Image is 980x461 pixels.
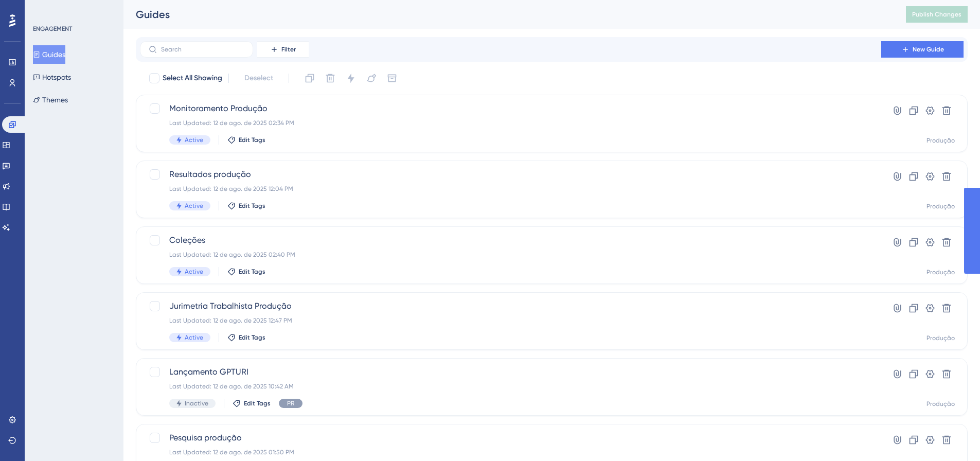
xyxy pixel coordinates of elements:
[169,382,852,391] div: Last Updated: 12 de ago. de 2025 10:42 AM
[937,420,968,451] iframe: UserGuiding AI Assistant Launcher
[227,202,265,210] button: Edit Tags
[926,202,955,210] div: Produção
[926,400,955,408] div: Produção
[287,399,294,407] span: PR
[185,202,203,210] span: Active
[227,268,265,276] button: Edit Tags
[227,333,265,342] button: Edit Tags
[906,6,968,23] button: Publish Changes
[185,268,203,276] span: Active
[169,168,852,181] span: Resultados produção
[136,7,880,22] div: Guides
[169,234,852,246] span: Coleções
[244,399,271,407] span: Edit Tags
[185,136,203,144] span: Active
[161,46,244,53] input: Search
[257,41,309,58] button: Filter
[33,91,68,109] button: Themes
[235,69,282,87] button: Deselect
[926,268,955,276] div: Produção
[239,136,265,144] span: Edit Tags
[227,136,265,144] button: Edit Tags
[239,333,265,342] span: Edit Tags
[33,25,72,33] div: ENGAGEMENT
[169,316,852,325] div: Last Updated: 12 de ago. de 2025 12:47 PM
[169,448,852,456] div: Last Updated: 12 de ago. de 2025 01:50 PM
[239,268,265,276] span: Edit Tags
[926,334,955,342] div: Produção
[281,45,296,54] span: Filter
[169,251,852,259] div: Last Updated: 12 de ago. de 2025 02:40 PM
[912,10,961,19] span: Publish Changes
[169,185,852,193] div: Last Updated: 12 de ago. de 2025 12:04 PM
[169,432,852,444] span: Pesquisa produção
[185,399,208,407] span: Inactive
[239,202,265,210] span: Edit Tags
[33,45,65,64] button: Guides
[881,41,964,58] button: New Guide
[185,333,203,342] span: Active
[169,366,852,378] span: Lançamento GPTURI
[169,119,852,127] div: Last Updated: 12 de ago. de 2025 02:34 PM
[926,136,955,145] div: Produção
[233,399,271,407] button: Edit Tags
[163,72,222,84] span: Select All Showing
[244,72,273,84] span: Deselect
[33,68,71,86] button: Hotspots
[913,45,944,54] span: New Guide
[169,300,852,312] span: Jurimetria Trabalhista Produção
[169,102,852,115] span: Monitoramento Produção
